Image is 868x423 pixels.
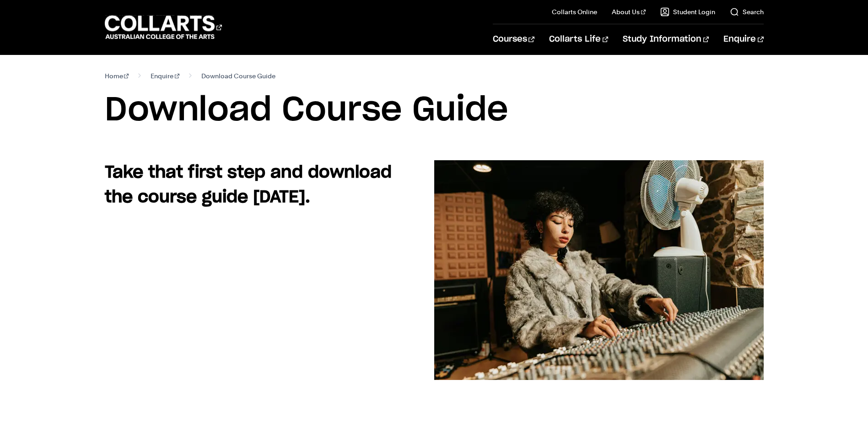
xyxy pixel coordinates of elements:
a: Collarts Online [552,7,597,16]
a: Search [730,7,764,16]
span: Download Course Guide [201,70,275,82]
a: Collarts Life [549,24,608,54]
a: Study Information [623,24,709,54]
a: Home [105,70,129,82]
a: Enquire [723,24,763,54]
strong: Take that first step and download the course guide [DATE]. [105,164,392,206]
a: Enquire [151,70,179,82]
h1: Download Course Guide [105,90,764,131]
div: Go to homepage [105,14,222,40]
a: Student Login [660,7,715,16]
a: Courses [493,24,534,54]
a: About Us [612,7,646,16]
